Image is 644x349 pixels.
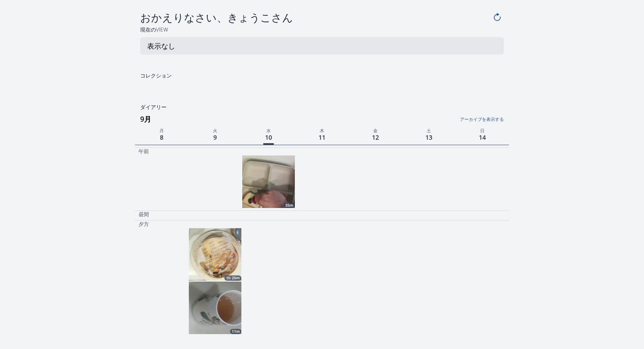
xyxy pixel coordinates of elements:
[295,126,349,134] p: 木
[135,126,188,134] p: 月
[424,131,434,143] span: 13
[242,126,295,134] p: 水
[138,221,149,228] p: 夕方
[317,131,327,143] span: 11
[370,131,381,143] span: 12
[135,104,509,111] h2: ダイアリー
[188,126,242,134] p: 火
[189,282,241,334] img: 250909142155_thumb.jpeg
[242,155,295,208] img: 250909212227_thumb.jpeg
[138,211,149,218] p: 昼間
[224,275,241,281] div: 1h 20m
[402,126,456,134] p: 土
[140,112,509,126] h3: 9月
[135,26,509,34] h2: 現在のView
[189,228,241,281] img: 250909102742_thumb.jpeg
[135,72,319,80] h2: コレクション
[230,329,241,334] div: 11m
[189,228,241,281] a: 1h 20m
[138,148,149,155] p: 午前
[158,131,165,143] span: 8
[140,11,490,25] h4: おかえりなさい、きょうこさん
[242,155,295,208] a: 35m
[379,111,503,123] a: アーカイブを表示する
[477,131,488,143] span: 14
[212,131,219,143] span: 9
[189,282,241,334] a: 11m
[349,126,402,134] p: 金
[263,131,274,145] span: 10
[456,126,509,134] p: 日
[283,203,295,208] div: 35m
[147,41,175,51] p: 表示なし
